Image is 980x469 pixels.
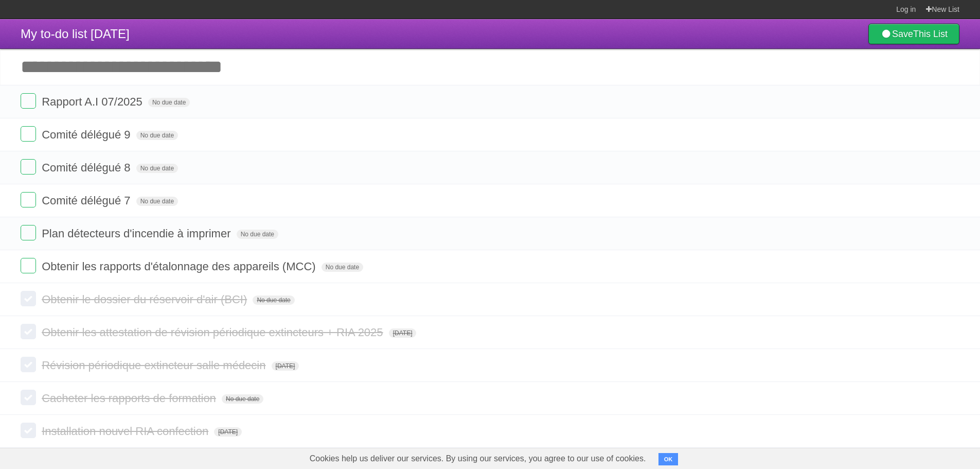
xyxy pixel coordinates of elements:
button: OK [658,453,679,465]
span: Installation nouvel RIA confection [42,425,211,438]
span: Comité délégué 7 [42,194,133,207]
label: Done [21,390,36,405]
span: No due date [136,197,178,206]
span: Obtenir le dossier du réservoir d'air (BCI) [42,293,250,306]
span: Révision périodique extincteur salle médecin [42,359,268,372]
span: No due date [222,394,263,404]
span: Obtenir les rapports d'étalonnage des appareils (MCC) [42,260,318,273]
label: Done [21,225,36,240]
span: My to-do list [DATE] [21,27,130,41]
span: No due date [322,263,363,272]
label: Done [21,291,36,306]
label: Done [21,324,36,339]
label: Done [21,93,36,109]
label: Done [21,192,36,207]
span: Comité délégué 8 [42,161,133,174]
span: Obtenir les attestation de révision périodique extincteurs + RIA 2025 [42,326,385,339]
span: Cookies help us deliver our services. By using our services, you agree to our use of cookies. [299,448,656,469]
span: Rapport A.I 07/2025 [42,95,145,108]
span: [DATE] [214,427,242,437]
label: Done [21,159,36,175]
label: Done [21,423,36,438]
span: No due date [136,131,178,140]
label: Done [21,357,36,372]
span: [DATE] [389,328,417,338]
a: SaveThis List [868,24,959,44]
span: No due date [237,230,278,239]
span: No due date [148,98,190,107]
span: Comité délégué 9 [42,128,133,141]
b: This List [913,29,948,39]
span: No due date [136,164,178,173]
span: No due date [253,296,294,305]
label: Done [21,126,36,142]
span: Cacheter les rapports de formation [42,392,219,405]
span: Plan détecteurs d'incendie à imprimer [42,227,233,240]
label: Done [21,258,36,273]
span: [DATE] [272,361,299,371]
